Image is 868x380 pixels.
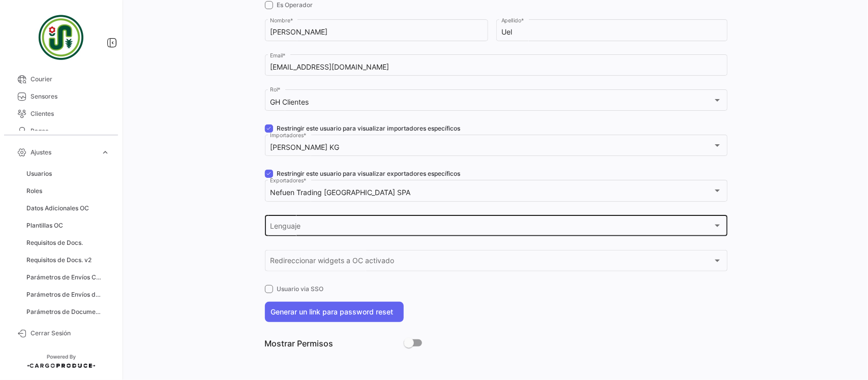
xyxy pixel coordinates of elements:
span: Pagos [31,126,110,136]
span: Es Operador [277,1,313,10]
span: Requisitos de Docs. v2 [26,256,92,265]
a: Datos Adicionales OC [22,201,114,216]
span: Requisitos de Docs. [26,238,83,247]
span: Clientes [31,109,110,118]
span: Restringir este usuario para visualizar exportadores específicos [277,169,461,178]
span: Datos Adicionales OC [26,204,89,213]
span: Usuarios [26,169,52,178]
a: Pagos [8,122,114,140]
p: Mostrar Permisos [265,338,404,349]
a: Parámetros de Documentos [22,304,114,320]
span: Lenguaje [270,224,713,232]
mat-select-trigger: GH Clientes [270,98,309,106]
span: Parámetros de Envíos Cargas Marítimas [26,273,104,282]
mat-select-trigger: [PERSON_NAME] KG [270,143,339,151]
span: Roles [26,186,42,196]
a: Courier [8,71,114,88]
a: Requisitos de Docs. [22,235,114,250]
a: Roles [22,183,114,199]
a: Usuarios [22,166,114,181]
img: 09eb5b32-e659-4764-be0d-2e13a6635bbc.jpeg [36,12,86,63]
span: Usuario via SSO [277,284,324,294]
a: Clientes [8,105,114,122]
a: Parámetros de Envíos Cargas Marítimas [22,270,114,285]
button: Generar un link para password reset [265,302,404,322]
span: Parámetros de Envíos de Cargas Terrestres [26,290,104,299]
a: Parámetros de Envíos de Cargas Terrestres [22,287,114,302]
span: Plantillas OC [26,221,63,230]
a: Sensores [8,88,114,105]
a: Plantillas OC [22,218,114,233]
span: expand_more [101,148,110,157]
span: Ajustes [31,148,97,157]
span: Cerrar Sesión [31,329,110,338]
span: Sensores [31,92,110,101]
a: Requisitos de Docs. v2 [22,252,114,268]
span: Parámetros de Documentos [26,307,104,316]
span: Redireccionar widgets a OC activado [270,259,713,267]
span: Courier [31,75,110,84]
mat-select-trigger: Nefuen Trading [GEOGRAPHIC_DATA] SPA [270,188,410,197]
span: Restringir este usuario para visualizar importadores específicos [277,124,461,133]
